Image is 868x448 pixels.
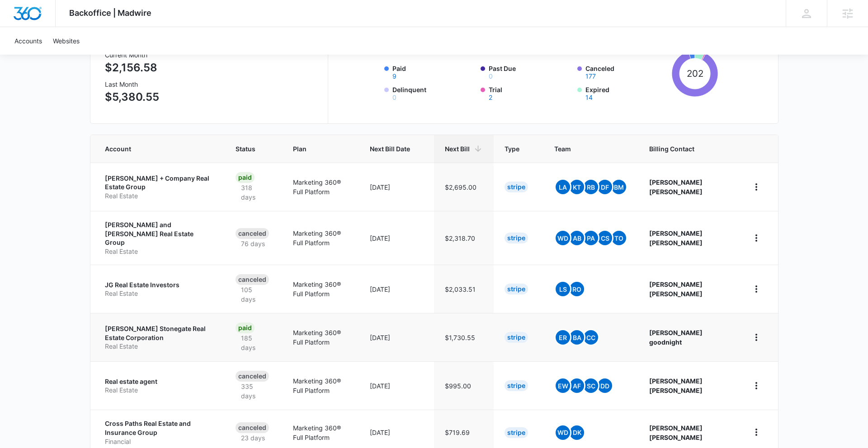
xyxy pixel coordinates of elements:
[105,89,159,105] p: $5,380.55
[105,191,214,201] p: Real Estate
[105,419,214,446] a: Cross Paths Real Estate and Insurance GroupFinancial
[9,27,47,55] a: Accounts
[293,177,348,196] p: Marketing 360® Full Platform
[392,73,396,79] button: Paid
[293,229,348,247] p: Marketing 360® Full Platform
[293,280,348,299] p: Marketing 360® Full Platform
[434,313,494,361] td: $1,730.55
[505,182,528,192] div: Stripe
[392,64,476,79] label: Paid
[584,330,598,345] span: CC
[105,220,214,247] p: [PERSON_NAME] and [PERSON_NAME] Real Estate Group
[749,231,764,245] button: home
[649,229,703,247] strong: [PERSON_NAME] [PERSON_NAME]
[554,144,614,154] span: Team
[105,220,214,256] a: [PERSON_NAME] and [PERSON_NAME] Real Estate GroupReal Estate
[489,85,572,101] label: Trial
[749,378,764,393] button: home
[585,94,593,101] button: Expired
[105,324,214,351] a: [PERSON_NAME] Stonegate Real Estate CorporationReal Estate
[359,211,434,265] td: [DATE]
[105,60,159,76] p: $2,156.58
[445,144,470,154] span: Next Bill
[236,144,259,154] span: Status
[584,231,598,245] span: PA
[105,289,214,298] p: Real Estate
[105,174,214,191] p: [PERSON_NAME] + Company Real Estate Group
[570,180,584,194] span: KT
[236,333,272,352] p: 185 days
[105,377,214,386] p: Real estate agent
[236,239,270,248] p: 76 days
[612,231,626,245] span: TO
[47,27,85,55] a: Websites
[236,322,255,333] div: Paid
[570,231,584,245] span: AB
[105,377,214,395] a: Real estate agentReal Estate
[236,382,272,401] p: 335 days
[649,377,703,394] strong: [PERSON_NAME] [PERSON_NAME]
[105,247,214,256] p: Real Estate
[293,144,348,154] span: Plan
[236,422,269,433] div: Canceled
[105,50,159,60] h3: Current Month
[236,371,269,382] div: Canceled
[236,172,255,183] div: Paid
[556,330,570,345] span: ER
[556,425,570,440] span: WD
[505,233,528,243] div: Stripe
[236,274,269,285] div: Canceled
[359,361,434,410] td: [DATE]
[105,419,214,437] p: Cross Paths Real Estate and Insurance Group
[556,378,570,393] span: EW
[105,342,214,351] p: Real Estate
[598,378,612,393] span: DD
[505,144,519,154] span: Type
[570,282,584,296] span: RO
[236,433,270,443] p: 23 days
[749,282,764,296] button: home
[749,425,764,439] button: home
[556,231,570,245] span: WD
[570,378,584,393] span: AF
[105,79,159,89] h3: Last Month
[598,180,612,194] span: DF
[749,180,764,194] button: home
[505,427,528,438] div: Stripe
[434,265,494,313] td: $2,033.51
[585,73,596,79] button: Canceled
[293,423,348,442] p: Marketing 360® Full Platform
[612,180,626,194] span: BM
[649,144,727,154] span: Billing Contact
[293,376,348,395] p: Marketing 360® Full Platform
[105,280,214,289] p: JG Real Estate Investors
[293,328,348,347] p: Marketing 360® Full Platform
[505,332,528,343] div: Stripe
[359,163,434,211] td: [DATE]
[236,285,272,304] p: 105 days
[649,329,703,346] strong: [PERSON_NAME] goodnight
[584,378,598,393] span: SC
[105,324,214,342] p: [PERSON_NAME] Stonegate Real Estate Corporation
[434,211,494,265] td: $2,318.70
[359,265,434,313] td: [DATE]
[687,68,703,79] tspan: 202
[556,282,570,296] span: LS
[749,330,764,345] button: home
[105,437,214,446] p: Financial
[105,174,214,201] a: [PERSON_NAME] + Company Real Estate GroupReal Estate
[105,280,214,298] a: JG Real Estate InvestorsReal Estate
[69,8,151,18] span: Backoffice | Madwire
[105,386,214,395] p: Real Estate
[585,85,669,101] label: Expired
[649,424,703,441] strong: [PERSON_NAME] [PERSON_NAME]
[649,280,703,298] strong: [PERSON_NAME] [PERSON_NAME]
[649,178,703,196] strong: [PERSON_NAME] [PERSON_NAME]
[489,94,492,101] button: Trial
[489,64,572,79] label: Past Due
[505,284,528,294] div: Stripe
[598,231,612,245] span: CS
[585,64,669,79] label: Canceled
[434,361,494,410] td: $995.00
[505,380,528,391] div: Stripe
